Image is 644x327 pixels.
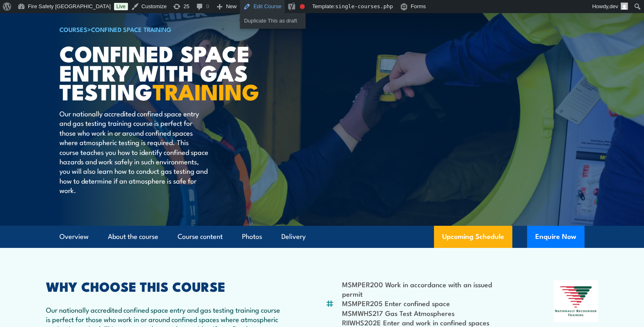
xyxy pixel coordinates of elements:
[108,226,158,248] a: About the course
[300,4,305,9] div: Focus keyphrase not set
[342,318,514,327] li: RIIWHS202E Enter and work in confined spaces
[342,298,514,308] li: MSMPER205 Enter confined space
[335,3,393,9] span: single-courses.php
[342,308,514,318] li: MSMWHS217 Gas Test Atmospheres
[59,25,87,34] a: COURSES
[342,279,514,299] li: MSMPER200 Work in accordance with an issued permit
[610,3,618,9] span: dev
[46,280,285,292] h2: WHY CHOOSE THIS COURSE
[434,226,512,248] a: Upcoming Schedule
[281,226,306,248] a: Delivery
[59,24,262,34] h6: >
[59,109,209,195] p: Our nationally accredited confined space entry and gas testing training course is perfect for tho...
[240,16,306,26] a: Duplicate This as draft
[242,226,262,248] a: Photos
[91,25,171,34] a: Confined Space Training
[178,226,223,248] a: Course content
[59,43,262,101] h1: Confined Space Entry with Gas Testing
[527,226,585,248] button: Enquire Now
[153,74,259,108] strong: TRAINING
[59,226,89,248] a: Overview
[554,280,598,322] img: Nationally Recognised Training logo.
[114,3,128,10] a: Live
